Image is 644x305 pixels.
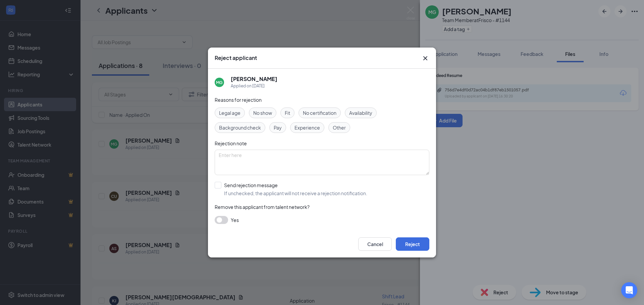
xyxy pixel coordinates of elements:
div: Open Intercom Messenger [621,282,637,298]
div: MG [216,80,223,85]
button: Close [421,54,429,62]
span: No show [253,109,272,117]
span: Rejection note [215,140,247,146]
span: Fit [285,109,290,117]
div: Applied on [DATE] [231,83,277,89]
h3: Reject applicant [215,54,257,62]
span: Yes [231,216,239,224]
svg: Cross [421,54,429,62]
span: Legal age [219,109,240,117]
span: Availability [349,109,372,117]
span: Remove this applicant from talent network? [215,204,310,210]
button: Cancel [358,237,392,251]
h5: [PERSON_NAME] [231,75,277,83]
span: Experience [294,124,320,131]
span: No certification [303,109,336,117]
span: Reasons for rejection [215,97,262,103]
span: Other [333,124,346,131]
span: Pay [274,124,282,131]
button: Reject [396,237,429,251]
span: Background check [219,124,261,131]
